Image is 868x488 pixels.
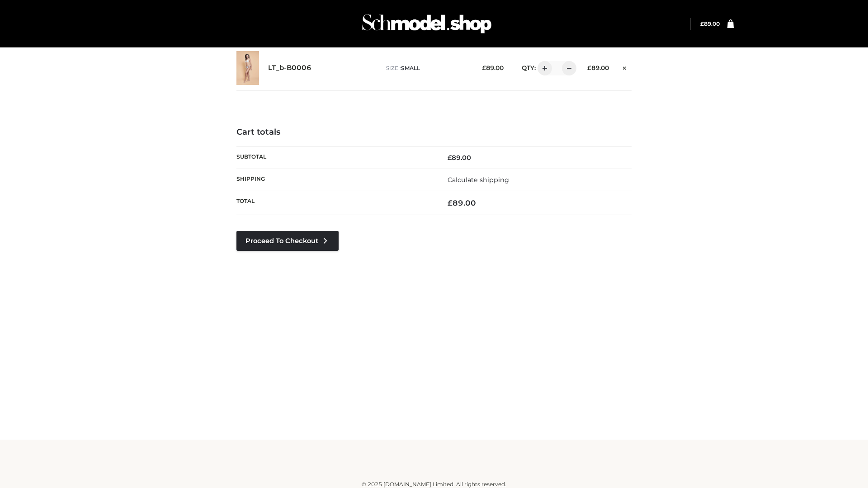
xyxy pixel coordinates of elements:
span: £ [587,64,591,71]
bdi: 89.00 [448,154,471,162]
p: size : [386,64,468,72]
img: Schmodel Admin 964 [359,6,495,42]
a: Calculate shipping [448,176,509,184]
div: QTY: [513,61,573,75]
a: £89.00 [700,20,720,27]
bdi: 89.00 [587,64,609,71]
bdi: 89.00 [448,198,476,207]
a: Proceed to Checkout [236,231,339,251]
img: LT_b-B0006 - SMALL [236,51,259,85]
th: Total [236,191,434,215]
th: Subtotal [236,146,434,169]
bdi: 89.00 [482,64,504,71]
th: Shipping [236,169,434,191]
h4: Cart totals [236,127,632,137]
a: LT_b-B0006 [268,64,311,72]
span: SMALL [401,65,420,71]
span: £ [700,20,704,27]
span: £ [482,64,486,71]
span: £ [448,198,453,207]
span: £ [448,154,452,162]
bdi: 89.00 [700,20,720,27]
a: Remove this item [618,61,632,73]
